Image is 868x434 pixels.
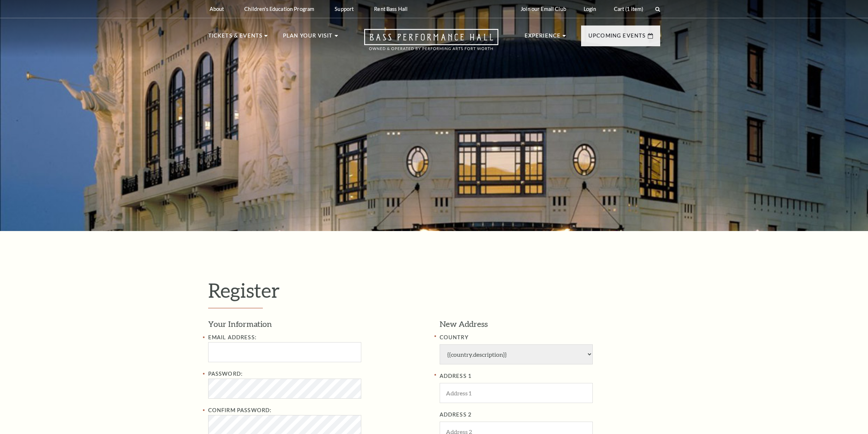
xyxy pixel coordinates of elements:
p: Children's Education Program [244,6,314,12]
input: Address 1 [440,383,593,403]
h3: New Address [440,318,660,330]
p: Upcoming Events [588,31,646,44]
p: Rent Bass Hall [374,6,408,12]
label: ADDRESS 1 [440,372,660,381]
p: Support [335,6,354,12]
label: Email Address: [208,334,257,340]
label: ADDRESS 2 [440,410,660,419]
label: Confirm Password: [208,407,272,413]
p: About [210,6,224,12]
p: Plan Your Visit [283,31,333,44]
h3: Your Information [208,318,429,330]
p: Tickets & Events [208,31,263,44]
label: Password: [208,371,243,377]
p: Experience [525,31,561,44]
label: COUNTRY [440,333,660,342]
h1: Register [208,278,660,308]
